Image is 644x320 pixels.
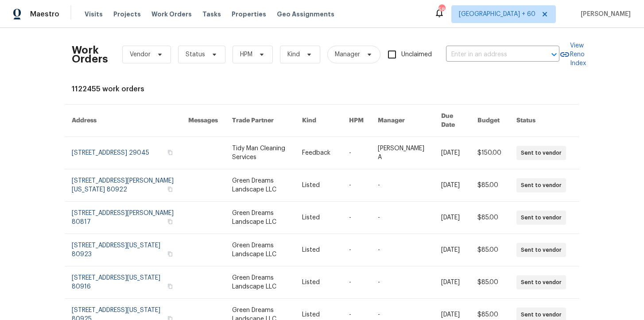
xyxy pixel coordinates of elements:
[509,105,579,137] th: Status
[342,266,371,299] td: -
[434,105,470,137] th: Due Date
[65,105,181,137] th: Address
[72,46,108,63] h2: Work Orders
[72,85,572,94] div: 1122455 work orders
[459,10,535,19] span: [GEOGRAPHIC_DATA] + 60
[151,10,192,19] span: Work Orders
[559,41,586,68] a: View Reno Index
[225,169,295,202] td: Green Dreams Landscape LLC
[295,202,342,234] td: Listed
[166,250,174,258] button: Copy Address
[130,50,151,59] span: Vendor
[85,10,103,19] span: Visits
[295,169,342,202] td: Listed
[295,266,342,299] td: Listed
[470,105,509,137] th: Budget
[186,50,205,59] span: Status
[166,185,174,193] button: Copy Address
[166,282,174,290] button: Copy Address
[371,266,434,299] td: -
[30,10,59,19] span: Maestro
[577,10,631,19] span: [PERSON_NAME]
[342,105,371,137] th: HPM
[277,10,334,19] span: Geo Assignments
[371,105,434,137] th: Manager
[225,202,295,234] td: Green Dreams Landscape LLC
[113,10,141,19] span: Projects
[232,10,266,19] span: Properties
[225,105,295,137] th: Trade Partner
[401,50,432,59] span: Unclaimed
[371,234,434,266] td: -
[181,105,225,137] th: Messages
[287,50,300,59] span: Kind
[225,137,295,169] td: Tidy Man Cleaning Services
[342,202,371,234] td: -
[342,234,371,266] td: -
[202,11,221,17] span: Tasks
[225,234,295,266] td: Green Dreams Landscape LLC
[371,137,434,169] td: [PERSON_NAME] A
[438,5,445,14] div: 580
[295,234,342,266] td: Listed
[295,137,342,169] td: Feedback
[342,137,371,169] td: -
[371,169,434,202] td: -
[342,169,371,202] td: -
[446,48,535,62] input: Enter in an address
[371,202,434,234] td: -
[225,266,295,299] td: Green Dreams Landscape LLC
[240,50,252,59] span: HPM
[548,48,560,61] button: Open
[335,50,360,59] span: Manager
[166,218,174,226] button: Copy Address
[166,148,174,156] button: Copy Address
[295,105,342,137] th: Kind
